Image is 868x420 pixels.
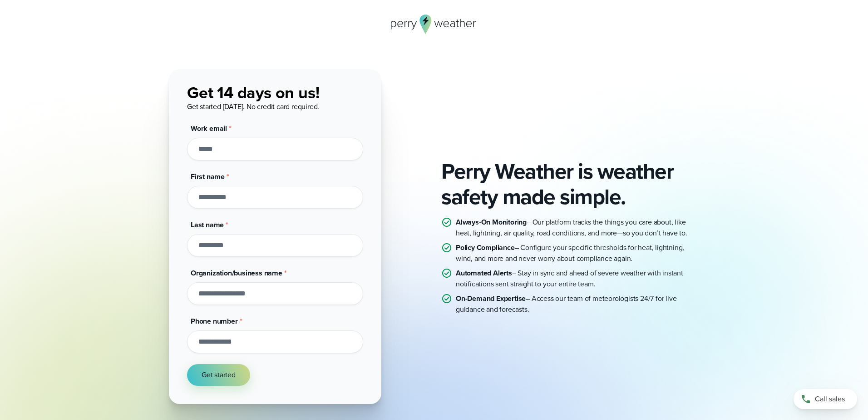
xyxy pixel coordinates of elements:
strong: Always-On Monitoring [456,217,527,227]
span: Phone number [191,316,238,326]
span: Call sales [815,394,845,405]
span: Last name [191,220,224,230]
p: – Access our team of meteorologists 24/7 for live guidance and forecasts. [456,293,699,315]
a: Call sales [794,389,857,409]
span: Work email [191,123,227,134]
p: – Configure your specific thresholds for heat, lightning, wind, and more and never worry about co... [456,242,699,264]
span: First name [191,171,225,182]
span: Get started [DATE]. No credit card required. [187,101,319,112]
span: Organization/business name [191,268,282,278]
span: Get started [202,370,236,380]
strong: Automated Alerts [456,268,512,278]
p: – Our platform tracks the things you care about, like heat, lightning, air quality, road conditio... [456,217,699,239]
h2: Perry Weather is weather safety made simple. [441,159,699,210]
p: – Stay in sync and ahead of severe weather with instant notifications sent straight to your entir... [456,268,699,290]
span: Get 14 days on us! [187,80,319,105]
strong: On-Demand Expertise [456,293,526,304]
strong: Policy Compliance [456,242,515,253]
button: Get started [187,364,250,386]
